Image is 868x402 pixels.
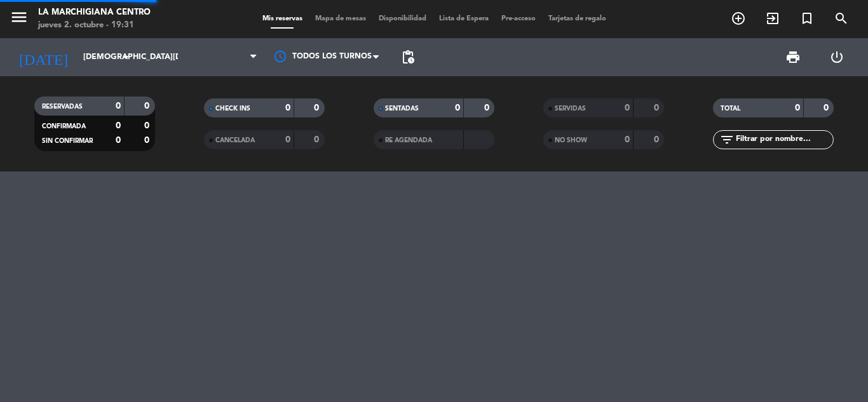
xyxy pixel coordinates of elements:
span: print [785,50,801,65]
strong: 0 [654,135,661,144]
i: turned_in_not [799,11,815,26]
i: menu [10,8,29,27]
strong: 0 [824,104,831,112]
span: Mapa de mesas [309,15,372,22]
span: CANCELADA [215,137,255,144]
strong: 0 [314,104,322,112]
span: Mis reservas [256,15,309,22]
strong: 0 [144,102,152,111]
div: jueves 2. octubre - 19:31 [38,19,151,32]
i: exit_to_app [765,11,780,26]
strong: 0 [285,135,290,144]
span: TOTAL [721,105,740,112]
i: [DATE] [10,43,77,71]
span: RESERVADAS [42,104,83,110]
span: SERVIDAS [555,105,586,112]
span: SENTADAS [385,105,419,112]
i: search [834,11,849,26]
i: add_circle_outline [731,11,746,26]
strong: 0 [285,104,290,112]
span: Disponibilidad [372,15,433,22]
strong: 0 [116,121,121,130]
strong: 0 [144,121,152,130]
strong: 0 [455,104,460,112]
span: Pre-acceso [495,15,542,22]
div: La Marchigiana Centro [38,6,151,19]
span: RE AGENDADA [385,137,432,144]
strong: 0 [654,104,661,112]
button: menu [10,8,29,31]
i: filter_list [719,132,735,147]
span: CHECK INS [215,105,250,112]
span: NO SHOW [555,137,587,144]
span: SIN CONFIRMAR [42,138,93,144]
div: LOG OUT [815,38,858,76]
strong: 0 [484,104,492,112]
strong: 0 [795,104,800,112]
span: Tarjetas de regalo [542,15,613,22]
span: Lista de Espera [433,15,495,22]
strong: 0 [116,102,121,111]
strong: 0 [144,136,152,145]
i: arrow_drop_down [118,50,133,65]
strong: 0 [116,136,121,145]
strong: 0 [314,135,322,144]
strong: 0 [625,135,630,144]
span: pending_actions [400,50,416,65]
i: power_settings_new [829,50,844,65]
input: Filtrar por nombre... [735,133,833,147]
span: CONFIRMADA [42,123,86,130]
strong: 0 [625,104,630,112]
